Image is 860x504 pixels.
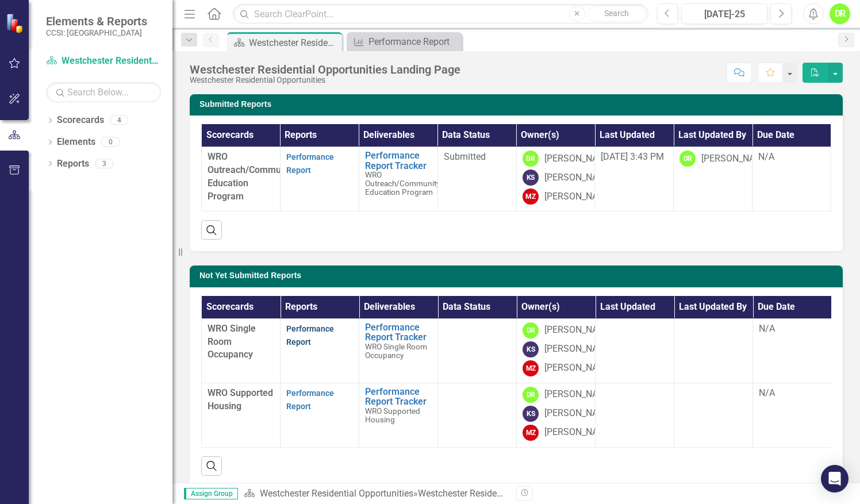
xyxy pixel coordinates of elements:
[681,3,767,24] button: [DATE]-25
[208,387,273,411] span: WRO Supported Housing
[110,116,128,125] div: 4
[523,151,539,167] div: DR
[523,387,539,403] div: DR
[46,82,161,102] input: Search Below...
[701,152,770,166] div: [PERSON_NAME]
[359,147,437,211] td: Double-Click to Edit Right Click for Context Menu
[286,324,334,347] a: Performance Report
[444,151,486,162] span: Submitted
[523,425,539,441] div: MZ
[544,361,613,375] div: [PERSON_NAME]
[208,323,256,360] span: WRO Single Room Occupancy
[190,63,460,76] div: Westchester Residential Opportunities Landing Page
[350,34,459,49] a: Performance Report
[95,159,113,168] div: 3
[523,360,539,376] div: MZ
[184,488,238,499] span: Assign Group
[523,341,539,357] div: KS
[685,7,763,21] div: [DATE]-25
[523,406,539,422] div: KS
[260,488,413,499] a: Westchester Residential Opportunities
[544,171,613,184] div: [PERSON_NAME]
[544,152,613,166] div: [PERSON_NAME]
[359,383,438,447] td: Double-Click to Edit Right Click for Context Menu
[233,4,648,24] input: Search ClearPoint...
[101,137,120,147] div: 0
[544,190,613,203] div: [PERSON_NAME]
[46,14,147,28] span: Elements & Reports
[365,387,432,407] a: Performance Report Tracker
[359,318,438,383] td: Double-Click to Edit Right Click for Context Menu
[286,152,334,175] a: Performance Report
[601,151,667,164] div: [DATE] 3:43 PM
[365,151,440,171] a: Performance Report Tracker
[830,3,850,24] button: DR
[523,322,539,338] div: DR
[544,388,613,401] div: [PERSON_NAME]
[249,36,339,50] div: Westchester Residential Opportunities Landing Page
[544,343,613,356] div: [PERSON_NAME]
[418,488,630,499] div: Westchester Residential Opportunities Landing Page
[57,136,95,149] a: Elements
[365,406,420,424] span: WRO Supported Housing
[544,407,613,420] div: [PERSON_NAME]
[438,383,517,447] td: Double-Click to Edit
[588,6,646,22] button: Search
[544,426,613,439] div: [PERSON_NAME]
[758,151,825,164] div: N/A
[759,322,826,336] div: N/A
[199,271,837,280] h3: Not Yet Submitted Reports
[365,342,427,360] span: WRO Single Room Occupancy
[365,170,440,197] span: WRO Outreach/Community Education Program
[759,387,826,400] div: N/A
[368,34,459,49] div: Performance Report
[199,100,837,109] h3: Submitted Reports
[57,157,89,171] a: Reports
[6,13,26,33] img: ClearPoint Strategy
[244,487,508,501] div: »
[544,324,613,337] div: [PERSON_NAME]
[46,28,147,37] small: CCSI: [GEOGRAPHIC_DATA]
[190,76,460,84] div: Westchester Residential Opportunities
[523,170,539,186] div: KS
[523,188,539,205] div: MZ
[46,55,161,68] a: Westchester Residential Opportunities
[438,318,517,383] td: Double-Click to Edit
[57,114,104,127] a: Scorecards
[821,465,849,493] div: Open Intercom Messenger
[286,388,334,411] a: Performance Report
[604,9,629,18] span: Search
[437,147,516,211] td: Double-Click to Edit
[679,151,696,167] div: DR
[365,322,432,343] a: Performance Report Tracker
[208,151,296,202] span: WRO Outreach/Community Education Program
